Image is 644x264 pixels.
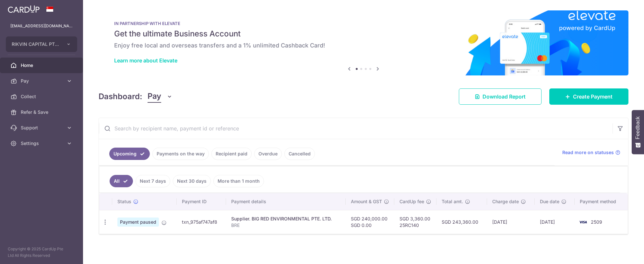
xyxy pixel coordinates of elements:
[436,210,487,234] td: SGD 243,360.00
[21,109,64,115] span: Refer & Save
[114,42,613,49] h6: Enjoy free local and overseas transfers and a 1% unlimited Cashback Card!
[21,93,64,100] span: Collect
[152,148,209,160] a: Payments on the way
[114,57,177,64] a: Learn more about Elevate
[226,193,346,210] th: Payment details
[562,149,620,156] a: Read more on statuses
[136,175,170,187] a: Next 7 days
[635,116,641,139] span: Feedback
[346,210,394,234] td: SGD 240,000.00 SGD 0.00
[177,193,226,210] th: Payment ID
[10,23,73,29] p: [EMAIL_ADDRESS][DOMAIN_NAME]
[99,91,142,102] h4: Dashboard:
[284,148,315,160] a: Cancelled
[540,198,559,205] span: Due date
[99,10,628,75] img: Renovation banner
[632,110,644,154] button: Feedback - Show survey
[577,218,590,226] img: Bank Card
[114,29,613,39] h5: Get the ultimate Business Account
[231,216,340,222] div: Supplier. BIG RED ENVIRONMENTAL PTE. LTD.
[487,210,535,234] td: [DATE]
[231,222,340,229] p: BRE
[573,93,613,100] span: Create Payment
[177,210,226,234] td: txn_975af747af8
[211,148,252,160] a: Recipient paid
[117,218,159,227] span: Payment paused
[21,78,64,84] span: Pay
[21,140,64,147] span: Settings
[6,36,77,52] button: RIKVIN CAPITAL PTE. LTD.
[114,21,613,26] p: IN PARTNERSHIP WITH ELEVATE
[117,198,131,205] span: Status
[173,175,211,187] a: Next 30 days
[562,149,614,156] span: Read more on statuses
[110,175,133,187] a: All
[351,198,382,205] span: Amount & GST
[8,5,40,13] img: CardUp
[549,88,628,105] a: Create Payment
[459,88,542,105] a: Download Report
[148,90,173,103] button: Pay
[535,210,575,234] td: [DATE]
[12,41,60,47] span: RIKVIN CAPITAL PTE. LTD.
[148,90,161,103] span: Pay
[442,198,463,205] span: Total amt.
[254,148,282,160] a: Overdue
[99,118,613,139] input: Search by recipient name, payment id or reference
[492,198,519,205] span: Charge date
[394,210,436,234] td: SGD 3,360.00 25RC140
[21,125,64,131] span: Support
[109,148,150,160] a: Upcoming
[575,193,628,210] th: Payment method
[213,175,264,187] a: More than 1 month
[400,198,424,205] span: CardUp fee
[483,93,526,100] span: Download Report
[21,62,64,69] span: Home
[591,219,602,225] span: 2509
